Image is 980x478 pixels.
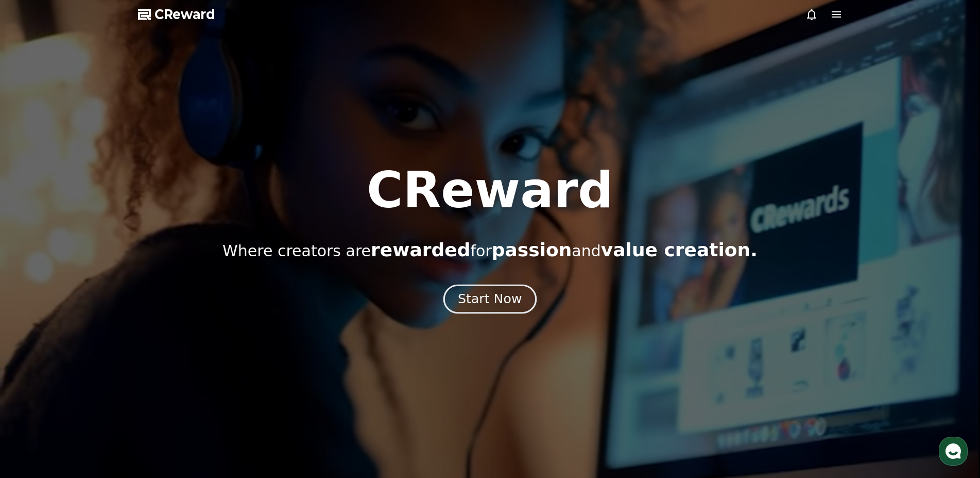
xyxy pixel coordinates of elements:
div: Start Now [458,290,522,308]
a: Start Now [445,295,535,305]
h1: CReward [367,166,613,215]
span: Messages [85,343,116,351]
a: CReward [138,6,215,23]
p: Where creators are for and [222,240,758,260]
span: CReward [154,6,215,23]
a: Home [3,327,68,353]
a: Settings [133,327,198,353]
span: Settings [152,342,178,351]
span: rewarded [371,239,470,260]
a: Messages [68,327,133,353]
button: Start Now [443,284,537,314]
span: value creation. [601,239,758,260]
span: passion [492,239,572,260]
span: Home [26,342,44,351]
